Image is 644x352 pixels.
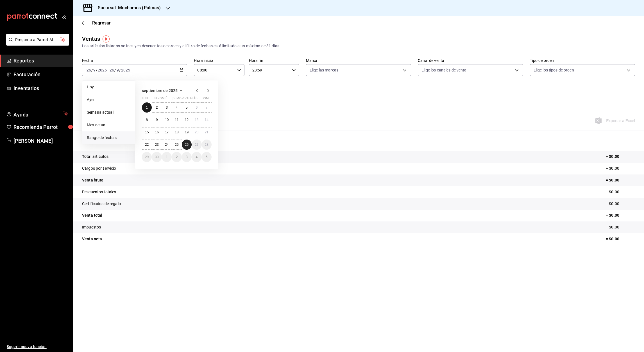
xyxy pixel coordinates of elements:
[145,143,149,147] abbr: 22 de septiembre de 2025
[205,118,208,122] abbr: 14 de septiembre de 2025
[82,212,102,218] p: Venta total
[62,15,66,19] button: open_drawer_menu
[142,152,152,162] button: 29 de septiembre de 2025
[152,152,162,162] button: 30 de septiembre de 2025
[421,67,466,73] span: Elige los canales de venta
[87,84,130,90] span: Hoy
[606,236,635,242] p: = $0.00
[310,67,338,73] span: Elige las marcas
[192,152,201,162] button: 4 de octubre de 2025
[195,130,198,134] abbr: 20 de septiembre de 2025
[192,140,201,150] button: 27 de septiembre de 2025
[103,35,110,42] img: Marcador de información sobre herramientas
[142,97,148,102] abbr: lunes
[192,127,201,137] button: 20 de septiembre de 2025
[182,97,197,102] abbr: viernes
[607,224,635,230] p: - $0.00
[534,67,574,73] span: Elige los tipos de orden
[162,102,172,113] button: 3 de septiembre de 2025
[146,106,148,109] abbr: 1 de septiembre de 2025
[172,127,182,137] button: 18 de septiembre de 2025
[82,224,101,230] p: Impuestos
[202,102,212,113] button: 7 de septiembre de 2025
[82,165,116,171] p: Cargos por servicio
[172,140,182,150] button: 25 de septiembre de 2025
[202,97,209,102] abbr: domingo
[205,130,208,134] abbr: 21 de septiembre de 2025
[306,59,411,62] label: Marca
[186,155,188,159] abbr: 3 de octubre de 2025
[162,115,172,125] button: 10 de septiembre de 2025
[606,154,635,160] p: + $0.00
[155,143,158,147] abbr: 23 de septiembre de 2025
[192,115,201,125] button: 13 de septiembre de 2025
[606,212,635,218] p: = $0.00
[418,59,523,62] label: Canal de venta
[186,106,188,109] abbr: 5 de septiembre de 2025
[82,20,111,26] button: Regresar
[162,97,167,102] abbr: miércoles
[162,127,172,137] button: 17 de septiembre de 2025
[142,140,152,150] button: 22 de septiembre de 2025
[156,106,158,109] abbr: 2 de septiembre de 2025
[82,137,635,144] p: Resumen
[162,140,172,150] button: 24 de septiembre de 2025
[82,43,635,49] div: Los artículos listados no incluyen descuentos de orden y el filtro de fechas está limitado a un m...
[152,97,169,102] abbr: martes
[82,236,102,242] p: Venta neta
[202,140,212,150] button: 28 de septiembre de 2025
[91,68,93,72] span: /
[165,130,169,134] abbr: 17 de septiembre de 2025
[195,118,198,122] abbr: 13 de septiembre de 2025
[4,41,69,47] a: Pregunta a Parrot AI
[162,152,172,162] button: 1 de octubre de 2025
[196,155,198,159] abbr: 4 de octubre de 2025
[165,118,169,122] abbr: 10 de septiembre de 2025
[155,155,158,159] abbr: 30 de septiembre de 2025
[6,34,69,46] button: Pregunta a Parrot AI
[142,88,178,93] span: septiembre de 2025
[7,344,47,349] font: Sugerir nueva función
[172,152,182,162] button: 2 de octubre de 2025
[166,106,168,109] abbr: 3 de septiembre de 2025
[182,102,192,113] button: 5 de septiembre de 2025
[97,68,107,72] input: ----
[607,189,635,195] p: - $0.00
[87,122,130,128] span: Mes actual
[606,177,635,183] p: = $0.00
[175,118,178,122] abbr: 11 de septiembre de 2025
[13,124,58,130] font: Recomienda Parrot
[121,68,130,72] input: ----
[142,127,152,137] button: 15 de septiembre de 2025
[606,165,635,171] p: + $0.00
[87,97,130,103] span: Ayer
[205,143,208,147] abbr: 28 de septiembre de 2025
[206,155,208,159] abbr: 5 de octubre de 2025
[145,155,149,159] abbr: 29 de septiembre de 2025
[87,135,130,141] span: Rango de fechas
[195,143,198,147] abbr: 27 de septiembre de 2025
[13,58,34,64] font: Reportes
[92,20,111,26] span: Regresar
[166,155,168,159] abbr: 1 de octubre de 2025
[108,68,109,72] span: -
[165,143,169,147] abbr: 24 de septiembre de 2025
[192,102,201,113] button: 6 de septiembre de 2025
[152,115,162,125] button: 9 de septiembre de 2025
[86,68,91,72] input: --
[13,85,39,91] font: Inventarios
[82,177,103,183] p: Venta bruta
[182,140,192,150] button: 26 de septiembre de 2025
[156,118,158,122] abbr: 9 de septiembre de 2025
[172,102,182,113] button: 4 de septiembre de 2025
[142,102,152,113] button: 1 de septiembre de 2025
[142,115,152,125] button: 8 de septiembre de 2025
[175,143,178,147] abbr: 25 de septiembre de 2025
[196,106,198,109] abbr: 6 de septiembre de 2025
[82,201,121,207] p: Certificados de regalo
[249,59,299,62] label: Hora fin
[202,152,212,162] button: 5 de octubre de 2025
[87,109,130,115] span: Semana actual
[185,143,189,147] abbr: 26 de septiembre de 2025
[15,37,60,43] span: Pregunta a Parrot AI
